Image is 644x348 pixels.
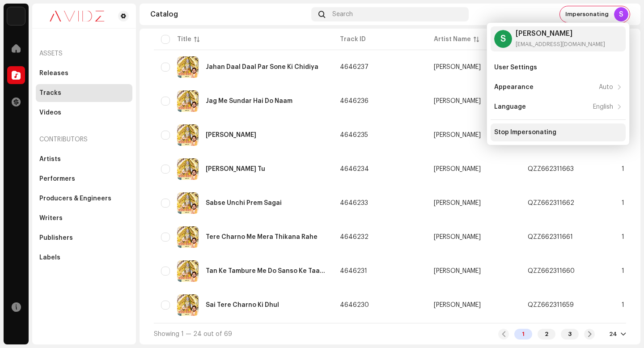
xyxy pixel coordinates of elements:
div: Publishers [39,234,73,242]
re-m-nav-item: User Settings [491,59,626,76]
img: c4e609c7-b295-4e16-ad13-40d006c9940a [177,192,199,214]
div: Writers [39,215,63,222]
div: Catalog [150,11,308,18]
re-m-nav-item: Producers & Engineers [36,190,132,208]
img: 10d72f0b-d06a-424f-aeaa-9c9f537e57b6 [7,7,25,25]
div: Jag Me Sundar Hai Do Naam [206,98,292,104]
span: 4646232 [340,234,369,240]
re-m-nav-item: Labels [36,249,132,267]
div: [PERSON_NAME] [434,166,481,172]
re-m-nav-item: Releases [36,64,132,82]
span: Damodar Raao [434,64,513,70]
div: Releases [39,70,68,77]
img: c4e609c7-b295-4e16-ad13-40d006c9940a [177,294,199,316]
div: QZZ662311662 [528,200,574,206]
div: Stop Impersonating [494,129,556,136]
div: Sai Tere Charno Ki Dhul [206,302,279,308]
img: c4e609c7-b295-4e16-ad13-40d006c9940a [177,124,199,146]
div: Kaun Shyam Dhundhe Tu [206,166,265,172]
span: 4646236 [340,98,369,104]
div: S [614,7,628,21]
img: c4e609c7-b295-4e16-ad13-40d006c9940a [177,260,199,282]
span: Damodar Raao [434,166,513,172]
re-m-nav-item: Appearance [491,78,626,96]
div: Language [494,103,526,110]
re-m-nav-item: Artists [36,150,132,168]
div: 1 [514,329,532,340]
div: Radhe Krishna Ki Jyoti Alaukik [206,132,256,138]
span: Damodar Raao [434,302,513,308]
re-m-nav-item: Writers [36,209,132,227]
re-m-nav-item: Stop Impersonating [491,123,626,141]
div: 3 [561,329,579,340]
span: 4646233 [340,200,368,206]
re-m-nav-item: Language [491,98,626,116]
span: Impersonating [565,11,609,18]
div: Appearance [494,84,534,91]
div: User Settings [494,64,537,71]
div: Tan Ke Tambure Me Do Sanso Ke Taar Bole [206,268,326,274]
div: Auto [599,84,613,91]
div: [PERSON_NAME] [434,64,481,70]
div: [PERSON_NAME] [434,98,481,104]
div: English [593,103,613,110]
div: Labels [39,254,60,261]
div: [PERSON_NAME] [434,200,481,206]
re-m-nav-item: Tracks [36,84,132,102]
div: QZZ662311663 [528,166,574,172]
div: [PERSON_NAME] [516,30,605,37]
img: 0c631eef-60b6-411a-a233-6856366a70de [39,11,114,21]
img: c4e609c7-b295-4e16-ad13-40d006c9940a [177,90,199,112]
div: QZZ662311659 [528,302,574,308]
div: Tracks [39,89,61,97]
re-m-nav-item: Performers [36,170,132,188]
re-a-nav-header: Contributors [36,129,132,150]
span: Damodar Raao [434,234,513,240]
span: 4646235 [340,132,368,138]
div: S [494,30,512,48]
div: [PERSON_NAME] [434,268,481,274]
img: c4e609c7-b295-4e16-ad13-40d006c9940a [177,226,199,248]
div: QZZ662311661 [528,234,573,240]
div: Videos [39,109,61,116]
span: Damodar Raao [434,268,513,274]
span: 4646230 [340,302,369,308]
span: 4646231 [340,268,367,274]
div: Performers [39,175,75,182]
div: Title [177,35,191,44]
div: [EMAIL_ADDRESS][DOMAIN_NAME] [516,41,605,48]
div: Jahan Daal Daal Par Sone Ki Chidiya [206,64,318,70]
span: 4646234 [340,166,369,172]
span: Search [332,11,353,18]
div: QZZ662311660 [528,268,575,274]
div: [PERSON_NAME] [434,302,481,308]
span: Damodar Raao [434,132,513,138]
div: Artist Name [434,35,471,44]
span: Damodar Raao [434,200,513,206]
div: 2 [538,329,555,340]
div: Artists [39,156,61,163]
re-m-nav-item: Publishers [36,229,132,247]
img: c4e609c7-b295-4e16-ad13-40d006c9940a [177,158,199,180]
div: [PERSON_NAME] [434,132,481,138]
span: Damodar Raao [434,98,513,104]
span: Showing 1 — 24 out of 69 [154,331,232,337]
div: [PERSON_NAME] [434,234,481,240]
div: Tere Charno Me Mera Thikana Rahe [206,234,318,240]
div: Producers & Engineers [39,195,111,202]
re-m-nav-item: Videos [36,104,132,122]
span: 4646237 [340,64,369,70]
img: c4e609c7-b295-4e16-ad13-40d006c9940a [177,56,199,78]
div: Sabse Unchi Prem Sagai [206,200,282,206]
div: 24 [609,331,617,338]
re-a-nav-header: Assets [36,43,132,64]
